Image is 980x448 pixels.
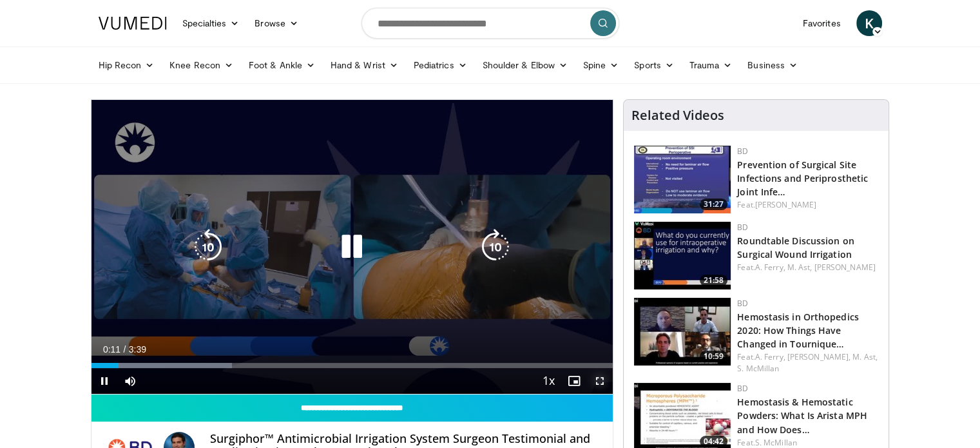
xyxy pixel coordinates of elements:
input: Search topics, interventions [361,8,619,39]
a: M. Ast, [852,351,878,362]
a: Hemostasis & Hemostatic Powders: What Is Arista MPH and How Does… [737,396,867,435]
a: Trauma [682,52,740,78]
a: 10:59 [634,298,731,365]
img: 0eec6fb8-6c4e-404e-a42a-d2de394424ca.150x105_q85_crop-smart_upscale.jpg [634,298,731,365]
a: A. Ferry, [755,351,785,362]
span: 04:42 [700,436,727,447]
a: Pediatrics [406,52,475,78]
a: K [856,10,882,36]
a: S. McMillan [755,437,797,448]
div: Feat. [737,262,878,273]
button: Playback Rate [535,368,561,394]
a: Specialties [175,10,247,36]
a: 21:58 [634,222,731,289]
a: Hip Recon [91,52,162,78]
button: Mute [117,368,143,394]
a: Sports [626,52,682,78]
a: Favorites [795,10,849,36]
a: Foot & Ankle [241,52,323,78]
a: M. Ast, [787,262,812,273]
a: Prevention of Surgical Site Infections and Periprosthetic Joint Infe… [737,159,868,198]
div: Feat. [737,351,878,375]
span: 10:59 [700,351,727,362]
div: Feat. [737,199,878,211]
img: VuMedi Logo [99,17,167,30]
a: BD [737,298,748,309]
span: 31:27 [700,199,727,210]
button: Pause [91,368,117,394]
a: Browse [247,10,306,36]
a: Spine [575,52,626,78]
a: Knee Recon [162,52,241,78]
a: 31:27 [634,146,731,213]
a: A. Ferry, [755,262,785,273]
video-js: Video Player [91,100,613,394]
div: Progress Bar [91,363,613,368]
a: [PERSON_NAME] [755,199,816,210]
a: [PERSON_NAME], [787,351,850,362]
a: BD [737,146,748,157]
a: Hand & Wrist [323,52,406,78]
a: Business [740,52,805,78]
a: [PERSON_NAME] [814,262,875,273]
span: 3:39 [129,344,146,355]
img: bdb02266-35f1-4bde-b55c-158a878fcef6.150x105_q85_crop-smart_upscale.jpg [634,146,731,213]
a: Shoulder & Elbow [475,52,575,78]
a: BD [737,383,748,394]
a: S. McMillan [737,363,779,374]
a: Roundtable Discussion on Surgical Wound Irrigation [737,235,854,260]
h4: Related Videos [631,108,724,123]
button: Enable picture-in-picture mode [561,368,587,394]
span: 21:58 [700,275,727,286]
img: 63b980ac-32f1-48d0-8c7b-91567b14b7c6.150x105_q85_crop-smart_upscale.jpg [634,222,731,289]
span: / [124,344,126,355]
a: BD [737,222,748,233]
a: Hemostasis in Orthopedics 2020: How Things Have Changed in Tournique… [737,311,859,350]
span: 0:11 [103,344,120,355]
button: Fullscreen [587,368,613,394]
